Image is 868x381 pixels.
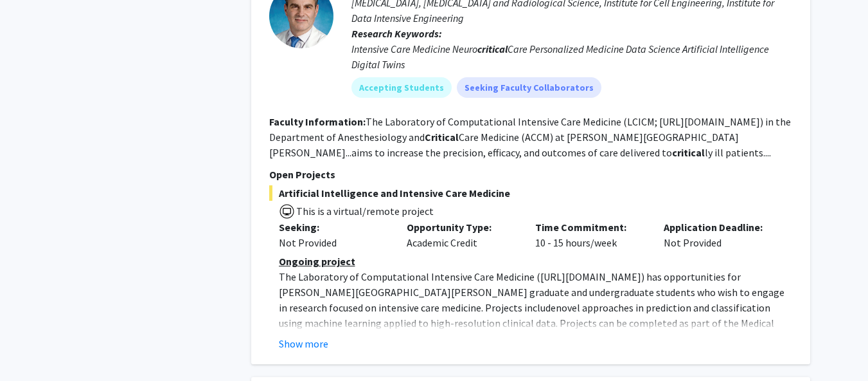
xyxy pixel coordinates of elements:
[672,146,705,159] b: critical
[351,27,442,40] b: Research Keywords:
[457,77,601,98] mat-chip: Seeking Faculty Collaborators
[279,255,355,268] u: Ongoing project
[425,131,459,144] b: Critical
[351,77,452,98] mat-chip: Accepting Students
[535,219,644,235] p: Time Commitment:
[269,167,792,182] p: Open Projects
[351,41,792,72] div: Intensive Care Medicine Neuro Care Personalized Medicine Data Science Artificial Intelligence Dig...
[407,219,516,235] p: Opportunity Type:
[279,270,784,314] span: ) has opportunities for [PERSON_NAME][GEOGRAPHIC_DATA][PERSON_NAME] graduate and undergraduate st...
[269,115,366,128] b: Faculty Information:
[10,323,55,371] iframe: Chat
[269,115,791,159] fg-read-more: The Laboratory of Computational Intensive Care Medicine (LCICM; [URL][DOMAIN_NAME]) in the Depart...
[269,185,792,201] span: Artificial Intelligence and Intensive Care Medicine
[654,219,783,250] div: Not Provided
[279,235,388,250] div: Not Provided
[477,42,508,55] b: critical
[279,270,540,283] span: The Laboratory of Computational Intensive Care Medicine (
[295,205,434,218] span: This is a virtual/remote project
[279,219,388,235] p: Seeking:
[279,301,774,345] span: novel approaches in prediction and classification using machine learning applied to high-resoluti...
[526,219,654,250] div: 10 - 15 hours/week
[664,219,773,235] p: Application Deadline:
[279,336,328,351] button: Show more
[397,219,526,250] div: Academic Credit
